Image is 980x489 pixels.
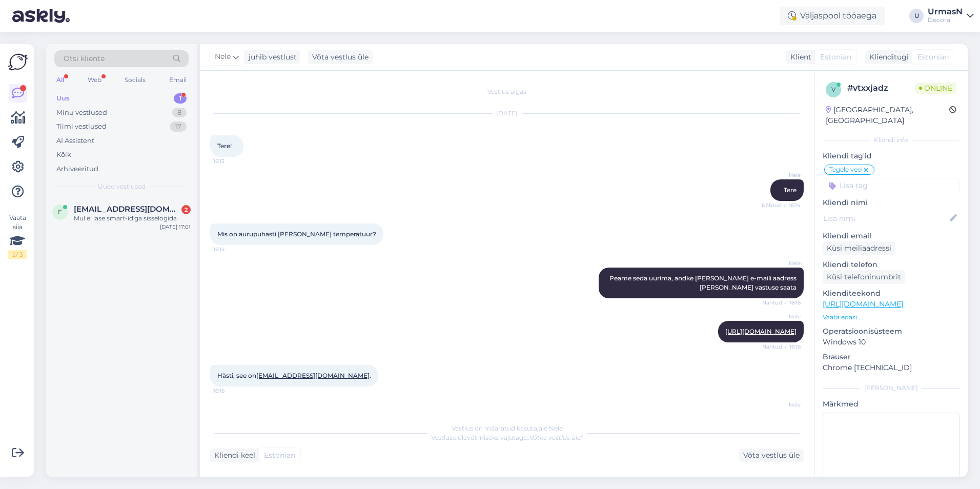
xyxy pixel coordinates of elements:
[160,223,191,231] div: [DATE] 17:01
[823,352,959,362] p: Brauser
[56,136,94,146] div: AI Assistent
[213,157,252,165] span: 16:13
[86,73,104,87] div: Web
[823,313,959,322] p: Vaata edasi ...
[762,299,801,307] span: Nähtud ✓ 16:16
[831,86,835,93] span: v
[56,108,107,118] div: Minu vestlused
[820,52,851,63] span: Estonian
[8,250,27,259] div: 2 / 3
[56,121,107,132] div: Tiimi vestlused
[823,270,905,284] div: Küsi telefoninumbrit
[823,399,959,410] p: Märkmed
[527,434,583,441] i: „Võtke vestlus üle”
[823,337,959,348] p: Windows 10
[264,450,295,461] span: Estonian
[74,205,180,214] span: eren.povel@gmail.com
[915,83,956,94] span: Online
[244,52,297,63] div: juhib vestlust
[452,424,563,432] span: Vestlus on määratud kasutajale Nele
[909,9,924,23] div: U
[823,362,959,373] p: Chrome [TECHNICAL_ID]
[210,109,804,118] div: [DATE]
[217,230,376,238] span: Mis on aurupuhasti [PERSON_NAME] temperatuur?
[54,73,66,87] div: All
[762,201,801,209] span: Nähtud ✓ 16:14
[210,450,255,461] div: Kliendi keel
[739,449,804,462] div: Võta vestlus üle
[823,135,959,145] div: Kliendi info
[823,326,959,337] p: Operatsioonisüsteem
[74,214,191,223] div: Mul ei lase smart-id'ga sisselogida
[8,213,27,259] div: Vaata siia
[308,50,373,64] div: Võta vestlus üle
[213,387,252,395] span: 16:16
[431,434,583,441] span: Vestluse ülevõtmiseks vajutage
[56,150,71,160] div: Kõik
[826,105,949,126] div: [GEOGRAPHIC_DATA], [GEOGRAPHIC_DATA]
[786,52,811,63] div: Klient
[928,8,974,24] a: UrmasNDecora
[823,197,959,208] p: Kliendi nimi
[762,401,801,409] span: Nele
[823,151,959,161] p: Kliendi tag'id
[64,53,105,64] span: Otsi kliente
[847,82,915,94] div: # vtxxjadz
[784,186,797,194] span: Tere
[823,259,959,270] p: Kliendi telefon
[56,164,98,174] div: Arhiveeritud
[823,213,948,224] input: Lisa nimi
[215,51,231,63] span: Nele
[217,372,371,379] span: Hästi, see on .
[823,299,903,309] a: [URL][DOMAIN_NAME]
[609,274,798,291] span: Peame seda uurima, andke [PERSON_NAME] e-maili aadress [PERSON_NAME] vastuse saata
[172,108,187,118] div: 8
[58,208,62,216] span: e
[762,171,801,179] span: Nele
[823,241,895,255] div: Küsi meiliaadressi
[823,288,959,299] p: Klienditeekond
[213,246,252,253] span: 16:14
[823,178,959,193] input: Lisa tag
[56,93,70,104] div: Uus
[780,7,885,25] div: Väljaspool tööaega
[217,142,232,150] span: Tere!
[762,343,801,351] span: Nähtud ✓ 16:16
[210,87,804,96] div: Vestlus algas
[917,52,949,63] span: Estonian
[928,8,963,16] div: UrmasN
[762,313,801,320] span: Nele
[928,16,963,24] div: Decora
[170,121,187,132] div: 17
[122,73,148,87] div: Socials
[167,73,189,87] div: Email
[181,205,191,214] div: 2
[256,372,370,379] a: [EMAIL_ADDRESS][DOMAIN_NAME]
[8,52,28,72] img: Askly Logo
[823,383,959,393] div: [PERSON_NAME]
[725,328,797,335] a: [URL][DOMAIN_NAME]
[829,167,863,173] span: Tegele veel
[823,231,959,241] p: Kliendi email
[865,52,909,63] div: Klienditugi
[174,93,187,104] div: 1
[98,182,146,191] span: Uued vestlused
[762,259,801,267] span: Nele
